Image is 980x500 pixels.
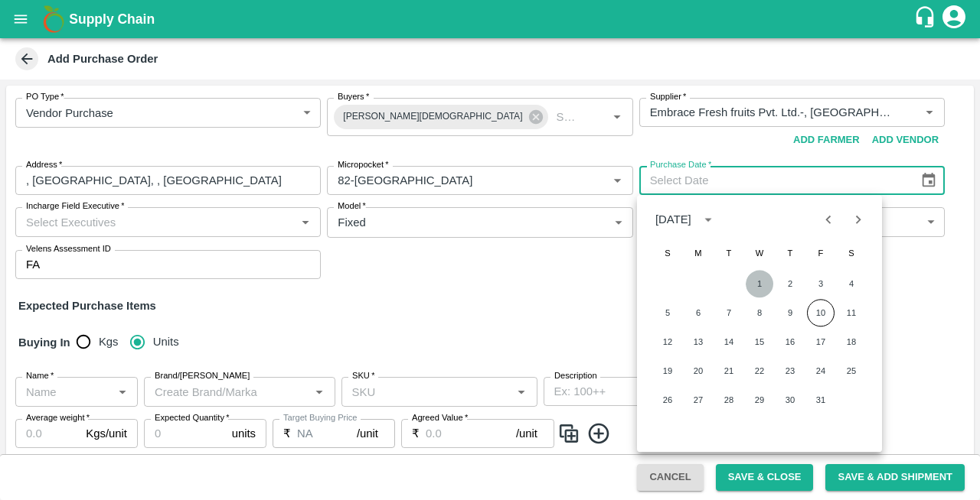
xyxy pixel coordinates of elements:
[650,159,711,171] label: Purchase Date
[715,357,743,385] button: 21
[338,159,389,171] label: Micropocket
[787,127,866,154] button: Add Farmer
[655,211,691,228] div: [DATE]
[557,421,580,446] img: CloneIcon
[715,328,743,356] button: 14
[746,270,773,297] button: 1
[412,412,468,424] label: Agreed Value
[155,412,230,424] label: Expected Quantity
[26,256,40,273] p: FA
[516,425,537,442] p: /unit
[920,102,939,122] button: Open
[3,2,38,37] button: open drawer
[838,299,865,326] button: 11
[296,212,315,232] button: Open
[334,105,547,129] div: [PERSON_NAME][DEMOGRAPHIC_DATA]
[746,299,773,326] button: 8
[69,8,913,30] a: Supply Chain
[99,333,119,350] span: Kgs
[26,91,64,103] label: PO Type
[511,381,531,401] button: Open
[26,200,124,213] label: Incharge Field Executive
[309,381,329,401] button: Open
[914,166,943,195] button: Choose date
[776,357,804,385] button: 23
[746,357,773,385] button: 22
[838,270,865,297] button: 4
[696,207,720,232] button: calendar view is open, switch to year view
[554,370,597,382] label: Description
[334,109,531,125] span: [PERSON_NAME][DEMOGRAPHIC_DATA]
[940,3,968,35] div: account of current user
[352,370,374,382] label: SKU
[149,381,305,401] input: Create Brand/Marka
[654,386,681,414] button: 26
[776,328,804,356] button: 16
[715,299,743,326] button: 7
[807,328,835,356] button: 17
[913,5,940,33] div: customer-support
[153,333,179,350] span: Units
[684,238,712,268] span: Monday
[654,299,681,326] button: 5
[684,299,712,326] button: 6
[639,166,908,195] input: Select Date
[776,299,804,326] button: 9
[807,270,835,297] button: 3
[838,357,865,385] button: 25
[684,328,712,356] button: 13
[746,386,773,414] button: 29
[113,381,132,401] button: Open
[644,102,895,122] input: Select Supplier
[332,170,583,190] input: Micropocket
[684,357,712,385] button: 20
[776,270,804,297] button: 2
[715,386,743,414] button: 28
[412,425,420,442] p: ₹
[607,107,627,127] button: Open
[283,412,358,424] label: Target Buying Price
[866,127,945,154] button: Add Vendor
[15,166,321,195] input: Address
[776,238,804,268] span: Thursday
[86,425,127,442] p: Kgs/unit
[654,238,681,268] span: Sunday
[637,464,703,491] button: Cancel
[807,238,835,268] span: Friday
[26,412,90,424] label: Average weight
[47,53,158,65] b: Add Purchase Order
[338,91,369,103] label: Buyers
[746,238,773,268] span: Wednesday
[283,425,291,442] p: ₹
[38,4,69,34] img: logo
[650,91,686,103] label: Supplier
[776,386,804,414] button: 30
[338,200,366,213] label: Model
[26,105,113,122] p: Vendor Purchase
[838,238,865,268] span: Saturday
[144,419,226,448] input: 0
[12,326,77,359] h6: Buying In
[607,170,627,190] button: Open
[346,381,508,401] input: SKU
[69,11,155,27] b: Supply Chain
[550,107,583,127] input: Select Buyers
[715,238,743,268] span: Tuesday
[77,326,191,357] div: buying_in
[15,419,80,448] input: 0.0
[654,328,681,356] button: 12
[807,299,835,326] button: 10
[746,328,773,356] button: 15
[297,419,357,448] input: 0.0
[338,214,365,231] p: Fixed
[684,386,712,414] button: 27
[654,357,681,385] button: 19
[426,419,516,448] input: 0.0
[26,159,62,171] label: Address
[838,328,865,356] button: 18
[357,425,378,442] p: /unit
[807,386,835,414] button: 31
[825,464,965,491] button: Save & Add Shipment
[26,243,111,255] label: Velens Assessment ID
[20,212,291,232] input: Select Executives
